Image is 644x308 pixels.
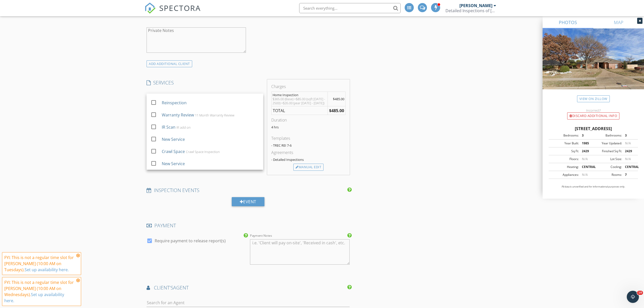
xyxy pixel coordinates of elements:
[550,133,579,138] div: Bedrooms:
[550,157,579,161] div: Floors:
[147,60,192,67] div: ADD ADDITIONAL client
[593,173,622,177] div: Rooms:
[25,267,69,272] a: Set up availability here.
[593,16,644,28] a: MAP
[579,133,593,138] div: 3
[271,135,345,141] div: Templates
[162,100,187,106] div: Reinspection
[147,222,350,229] h4: PAYMENT
[543,28,644,101] img: streetview
[593,157,622,161] div: Lot Size:
[593,149,622,153] div: Finished Sq Ft:
[195,113,234,117] div: 11 Month Warranty Review
[579,141,593,146] div: 1985
[155,238,226,243] label: Require payment to release report(s)
[176,125,191,129] div: IR add on
[459,3,492,8] div: [PERSON_NAME]
[579,149,593,153] div: 2429
[162,136,185,142] div: New Service
[271,158,345,162] div: - Detailed Inspections
[147,187,350,194] h4: INSPECTION EVENTS
[271,149,345,156] div: Agreements
[232,197,264,206] div: Event
[162,148,185,155] div: Crawl Space
[622,149,636,153] div: 2429
[154,284,173,291] span: client's
[147,284,350,291] h4: AGENT
[145,7,201,18] a: SPECTORA
[271,125,345,129] p: 4 hrs
[271,143,345,147] div: - TREC REI 7-6
[159,3,201,13] span: SPECTORA
[186,150,220,154] div: Crawl Space Inspection
[145,3,156,14] img: The Best Home Inspection Software - Spectora
[162,112,194,118] div: Warranty Review
[622,173,636,177] div: 7
[162,161,185,167] div: New Service
[622,165,636,169] div: CENTRAL
[577,95,610,102] a: View on Zillow
[299,3,401,13] input: Search everything...
[549,185,638,189] p: All data is unverified and for informational purposes only.
[593,141,622,146] div: Year Updated:
[550,173,579,177] div: Appliances:
[333,97,344,101] span: $485.00
[271,117,345,123] div: Duration
[329,108,344,113] strong: $485.00
[272,106,328,115] td: TOTAL
[147,79,263,86] h4: SERVICES
[271,83,345,90] div: Charges
[625,157,631,161] span: N/A
[550,141,579,146] div: Year Built:
[567,112,619,119] div: Discard Additional info
[4,292,64,303] a: Set up availability here.
[582,157,588,161] span: N/A
[582,173,588,177] span: N/A
[625,141,631,145] span: N/A
[162,124,175,130] div: IR Scan
[4,279,75,304] div: FYI: This is not a regular time slot for [PERSON_NAME] (10:00 AM on Wednesdays).
[543,16,593,28] a: PHOTOS
[273,97,327,105] div: $365.00 (Base) +$85.00 (sqft [DATE] - 2500) +$35.00 (year [DATE] - [DATE])
[579,165,593,169] div: CENTRAL
[593,165,622,169] div: Cooling:
[637,291,643,295] span: 10
[293,164,324,171] div: Manual Edit
[273,93,327,97] div: Home Inspection
[147,299,350,307] input: Search for an Agent
[445,8,496,13] div: Detailed Inspections of North Texas TREC# 20255
[550,149,579,153] div: Sq Ft:
[627,291,639,303] iframe: Intercom live chat
[4,254,75,273] div: FYI: This is not a regular time slot for [PERSON_NAME] (10:00 AM on Tuesdays).
[549,126,638,132] div: [STREET_ADDRESS]
[593,133,622,138] div: Bathrooms:
[622,133,636,138] div: 3
[550,165,579,169] div: Heating:
[543,108,644,112] div: Incorrect?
